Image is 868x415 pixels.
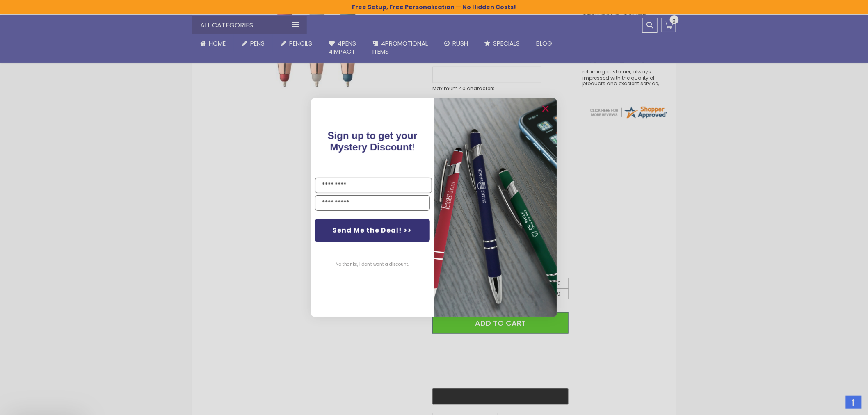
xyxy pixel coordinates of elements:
button: No thanks, I don't want a discount. [332,254,413,275]
button: Send Me the Deal! >> [315,219,430,242]
input: YOUR EMAIL [315,195,430,211]
iframe: Google Customer Reviews [800,393,868,415]
span: Sign up to get your Mystery Discount [328,130,418,153]
span: ! [328,130,418,153]
button: Close dialog [539,102,552,115]
img: 081b18bf-2f98-4675-a917-09431eb06994.jpeg [434,98,557,317]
